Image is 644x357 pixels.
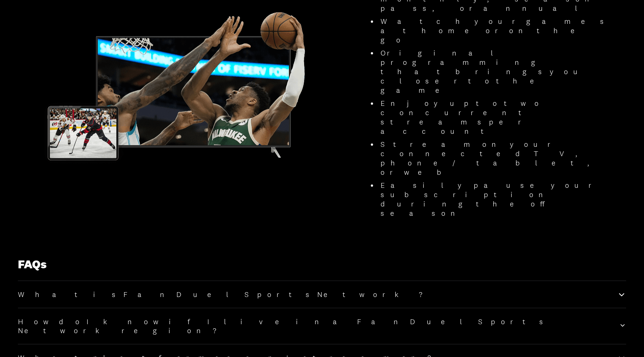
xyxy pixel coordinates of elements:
li: Watch your games at home or on the go [378,17,610,45]
li: Easily pause your subscription during the off season [378,181,610,218]
img: Promotional Image [34,4,334,172]
h1: FAQs [18,258,626,281]
li: Stream on your connected TV, phone/tablet, or web [378,140,610,177]
li: Enjoy up to two concurrent streams per account [378,99,610,136]
li: Original programming that brings you closer to the game [378,48,610,95]
h2: What is FanDuel Sports Network? [18,290,436,299]
h2: How do I know if I live in a FanDuel Sports Network region? [18,317,619,335]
